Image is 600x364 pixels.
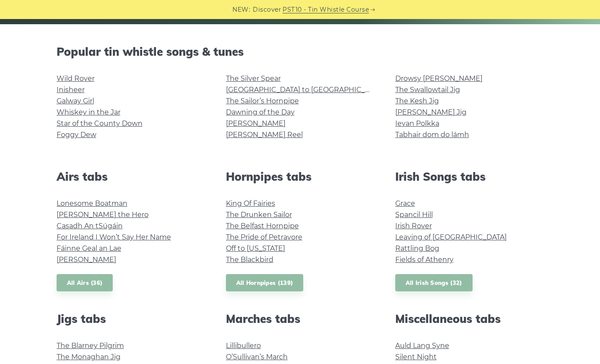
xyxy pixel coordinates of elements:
a: The Belfast Hornpipe [226,222,299,230]
a: Leaving of [GEOGRAPHIC_DATA] [395,233,507,241]
a: [PERSON_NAME] [57,255,116,264]
a: Spancil Hill [395,211,433,219]
a: Wild Rover [57,74,95,83]
h2: Jigs tabs [57,312,205,326]
a: Silent Night [395,353,437,361]
a: The Kesh Jig [395,97,439,105]
span: NEW: [232,5,250,15]
a: The Monaghan Jig [57,353,121,361]
a: All Irish Songs (32) [395,274,473,292]
a: For Ireland I Won’t Say Her Name [57,233,171,241]
a: Star of the County Down [57,119,143,128]
a: Lonesome Boatman [57,199,127,208]
a: All Airs (36) [57,274,113,292]
h2: Irish Songs tabs [395,170,544,183]
a: The Silver Spear [226,74,281,83]
h2: Hornpipes tabs [226,170,375,183]
a: O’Sullivan’s March [226,353,288,361]
h2: Popular tin whistle songs & tunes [57,45,544,58]
a: Lillibullero [226,342,261,350]
a: Ievan Polkka [395,119,439,128]
a: Inisheer [57,86,85,94]
a: Fáinne Geal an Lae [57,244,121,252]
span: Discover [253,5,281,15]
h2: Marches tabs [226,312,375,326]
a: [PERSON_NAME] [226,119,286,128]
a: The Drunken Sailor [226,211,292,219]
a: Galway Girl [57,97,94,105]
h2: Miscellaneous tabs [395,312,544,326]
a: PST10 - Tin Whistle Course [283,5,369,15]
a: Off to [US_STATE] [226,244,285,252]
a: Casadh An tSúgáin [57,222,123,230]
a: The Blarney Pilgrim [57,342,124,350]
a: The Swallowtail Jig [395,86,460,94]
a: [PERSON_NAME] Reel [226,131,303,139]
a: Whiskey in the Jar [57,108,121,116]
a: Foggy Dew [57,131,96,139]
a: The Pride of Petravore [226,233,302,241]
a: The Sailor’s Hornpipe [226,97,299,105]
a: [PERSON_NAME] the Hero [57,211,149,219]
a: [GEOGRAPHIC_DATA] to [GEOGRAPHIC_DATA] [226,86,385,94]
a: [PERSON_NAME] Jig [395,108,467,116]
a: Tabhair dom do lámh [395,131,469,139]
a: The Blackbird [226,255,273,264]
a: Rattling Bog [395,244,439,252]
a: Irish Rover [395,222,432,230]
a: Drowsy [PERSON_NAME] [395,74,483,83]
a: Grace [395,199,415,208]
a: King Of Fairies [226,199,275,208]
a: Fields of Athenry [395,255,454,264]
a: Dawning of the Day [226,108,295,116]
h2: Airs tabs [57,170,205,183]
a: All Hornpipes (139) [226,274,304,292]
a: Auld Lang Syne [395,342,449,350]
